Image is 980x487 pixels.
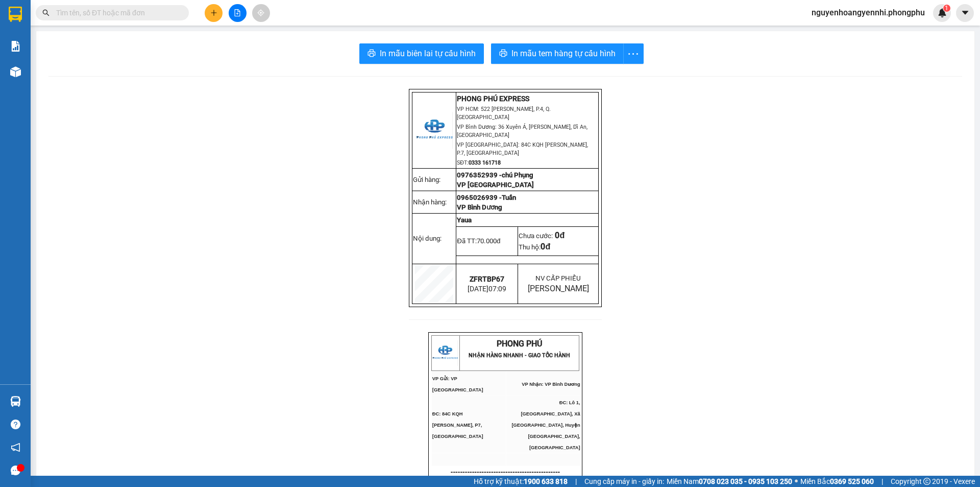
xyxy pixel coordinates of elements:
[474,476,568,487] span: Hỗ trợ kỹ thuật:
[502,194,516,201] span: Tuấn
[457,106,551,121] span: VP HCM: 522 [PERSON_NAME], P.4, Q.[GEOGRAPHIC_DATA]
[229,4,247,22] button: file-add
[488,285,506,293] span: 07:09
[497,339,542,349] span: PHONG PHÚ
[477,237,500,245] span: 70.000đ
[457,171,533,179] span: 0976352939 -
[234,9,241,16] span: file-add
[522,382,580,387] span: VP Nhận: VP Bình Dương
[511,400,580,450] span: ĐC: Lô 1, [GEOGRAPHIC_DATA], Xã [GEOGRAPHIC_DATA], Huyện [GEOGRAPHIC_DATA], [GEOGRAPHIC_DATA]
[519,232,565,240] span: Chưa cước:
[11,420,20,429] span: question-circle
[469,159,501,166] strong: 0333 161718
[416,112,453,149] img: logo
[257,9,264,16] span: aim
[413,198,447,206] span: Nhận hàng:
[524,477,568,485] strong: 1900 633 818
[457,142,588,156] span: VP [GEOGRAPHIC_DATA]: 84C KQH [PERSON_NAME], P.7, [GEOGRAPHIC_DATA]
[575,476,577,487] span: |
[923,478,930,485] span: copyright
[469,352,570,359] strong: NHẬN HÀNG NHANH - GIAO TỐC HÀNH
[359,43,484,64] button: printerIn mẫu biên lai tự cấu hình
[541,242,550,251] span: 0đ
[457,216,472,224] span: Yaua
[56,7,177,18] input: Tìm tên, số ĐT hoặc mã đơn
[457,95,529,103] strong: PHONG PHÚ EXPRESS
[830,477,874,485] strong: 0369 525 060
[9,7,22,22] img: logo-vxr
[800,476,874,487] span: Miền Bắc
[432,376,483,392] span: VP Gửi: VP [GEOGRAPHIC_DATA]
[881,476,883,487] span: |
[956,4,974,22] button: caret-down
[380,47,476,60] span: In mẫu biên lai tự cấu hình
[519,243,550,251] span: Thu hộ:
[699,477,792,485] strong: 0708 023 035 - 0935 103 250
[367,49,376,59] span: printer
[470,275,504,283] span: ZFRTBP67
[623,43,644,64] button: more
[457,124,587,138] span: VP Bình Dương: 36 Xuyên Á, [PERSON_NAME], Dĩ An, [GEOGRAPHIC_DATA]
[252,4,270,22] button: aim
[943,5,950,12] sup: 1
[499,49,507,59] span: printer
[803,6,933,19] span: nguyenhoangyennhi.phongphu
[451,468,560,476] span: ----------------------------------------------
[457,159,501,166] span: SĐT:
[468,285,506,293] span: [DATE]
[535,274,581,282] span: NV CẤP PHIẾU
[961,8,970,17] span: caret-down
[432,411,483,439] span: ĐC: 84C KQH [PERSON_NAME], P7, [GEOGRAPHIC_DATA]
[10,66,21,77] img: warehouse-icon
[945,5,948,12] span: 1
[205,4,223,22] button: plus
[457,203,502,211] span: VP Bình Dương
[624,48,643,60] span: more
[584,476,664,487] span: Cung cấp máy in - giấy in:
[11,443,20,452] span: notification
[432,340,458,366] img: logo
[10,396,21,407] img: warehouse-icon
[491,43,624,64] button: printerIn mẫu tem hàng tự cấu hình
[795,479,798,483] span: ⚪️
[11,466,20,475] span: message
[210,9,217,16] span: plus
[413,235,442,242] span: Nội dung:
[528,284,589,293] span: [PERSON_NAME]
[10,41,21,52] img: solution-icon
[42,9,50,16] span: search
[502,171,533,179] span: chú Phụng
[667,476,792,487] span: Miền Nam
[457,181,534,189] span: VP [GEOGRAPHIC_DATA]
[555,230,565,240] span: 0đ
[457,194,502,201] span: 0965026939 -
[938,8,947,17] img: icon-new-feature
[511,47,616,60] span: In mẫu tem hàng tự cấu hình
[457,237,500,245] span: Đã TT:
[413,176,440,183] span: Gửi hàng:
